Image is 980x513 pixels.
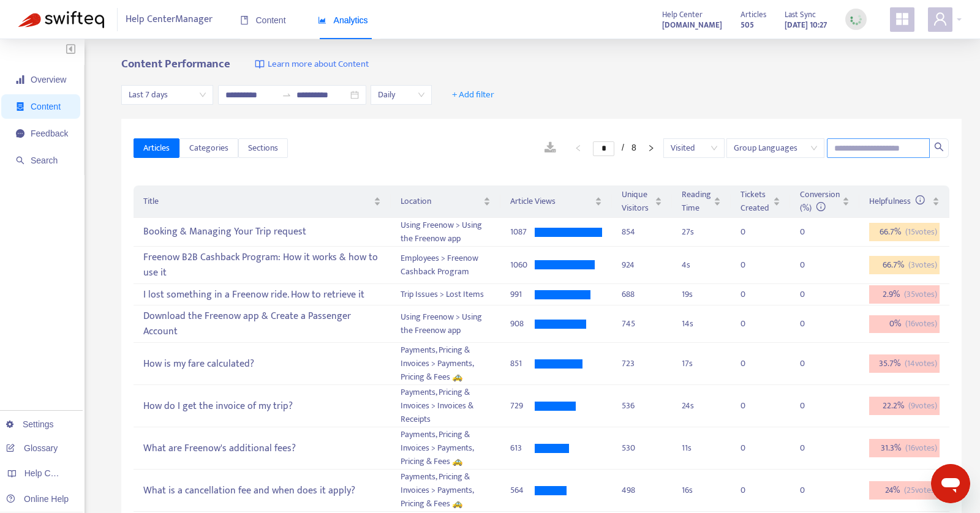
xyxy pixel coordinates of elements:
span: Categories [189,141,228,155]
div: 1087 [510,225,535,239]
div: 0 [741,357,765,370]
div: Booking & Managing Your Trip request [143,222,380,242]
img: image-link [255,59,265,69]
div: 17 s [682,357,721,370]
span: / [622,143,624,152]
span: Content [31,102,61,111]
div: 0 [800,441,824,455]
span: ( 35 votes) [904,288,937,301]
li: 1/8 [593,141,636,155]
div: 0 [741,317,765,331]
span: Last 7 days [129,86,206,104]
span: left [575,144,582,152]
a: Learn more about Content [255,58,369,72]
div: 745 [622,317,662,331]
th: Unique Visitors [612,185,672,218]
td: Payments, Pricing & Invoices > Payments, Pricing & Fees 🚕 [391,427,500,470]
a: Settings [6,419,54,429]
span: book [240,16,249,24]
div: 35.7 % [869,354,940,373]
button: Articles [134,138,179,158]
span: Feedback [31,129,68,138]
span: Articles [741,8,766,21]
th: Tickets Created [731,185,790,218]
th: Title [134,185,390,218]
div: 24 s [682,399,721,413]
button: + Add filter [443,85,503,105]
span: container [16,102,24,111]
div: 924 [622,258,662,272]
b: Content Performance [121,54,230,73]
span: right [647,144,655,152]
div: 0 [741,258,765,272]
img: Swifteq [18,11,104,28]
span: Help Center [662,8,703,21]
div: 564 [510,484,535,497]
span: ( 25 votes) [904,484,937,497]
div: Download the Freenow app & Create a Passenger Account [143,306,380,342]
span: Tickets Created [741,188,771,215]
span: signal [16,75,24,84]
div: 0 [800,288,824,301]
div: 27 s [682,225,721,239]
div: 0 [800,399,824,413]
span: Learn more about Content [268,58,369,72]
button: Sections [238,138,288,158]
div: 0 [800,225,824,239]
a: Glossary [6,443,58,453]
iframe: Button to launch messaging window [931,464,970,503]
span: Helpfulness [869,194,925,208]
div: 908 [510,317,535,331]
div: 851 [510,357,535,370]
div: Freenow B2B Cashback Program: How it works & how to use it [143,247,380,283]
span: Title [143,195,371,208]
div: 991 [510,288,535,301]
span: Search [31,155,58,165]
div: 1060 [510,258,535,272]
span: Reading Time [682,188,711,215]
span: Unique Visitors [622,188,652,215]
td: Using Freenow > Using the Freenow app [391,218,500,247]
div: 498 [622,484,662,497]
span: Visited [671,139,717,157]
span: to [282,90,292,100]
div: 0 [800,484,824,497]
th: Reading Time [672,185,731,218]
div: 0 [741,484,765,497]
div: 0 [741,441,765,455]
img: sync_loading.0b5143dde30e3a21642e.gif [848,12,864,27]
span: search [934,142,944,152]
div: 16 s [682,484,721,497]
th: Article Views [500,185,612,218]
div: 0 [800,317,824,331]
span: + Add filter [452,88,494,102]
span: Daily [378,86,424,104]
button: Categories [179,138,238,158]
span: Help Centers [24,468,75,478]
span: ( 16 votes) [905,317,937,331]
li: Next Page [641,141,661,155]
div: 0 [741,399,765,413]
div: 0 [800,258,824,272]
span: Content [240,15,286,25]
div: 2.9 % [869,285,940,304]
td: Payments, Pricing & Invoices > Invoices & Receipts [391,385,500,427]
div: 66.7 % [869,223,940,241]
div: 0 [741,225,765,239]
td: Employees > Freenow Cashback Program [391,247,500,284]
div: 0 [741,288,765,301]
div: 723 [622,357,662,370]
li: Previous Page [568,141,588,155]
span: Articles [143,141,170,155]
span: ( 14 votes) [905,357,937,370]
div: 729 [510,399,535,413]
a: [DOMAIN_NAME] [662,18,722,32]
div: What are Freenow's additional fees? [143,438,380,459]
div: 0 [800,357,824,370]
span: Sections [248,141,278,155]
button: left [568,141,588,155]
span: Location [401,195,481,208]
td: Using Freenow > Using the Freenow app [391,305,500,343]
span: ( 3 votes) [908,258,937,272]
div: 688 [622,288,662,301]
